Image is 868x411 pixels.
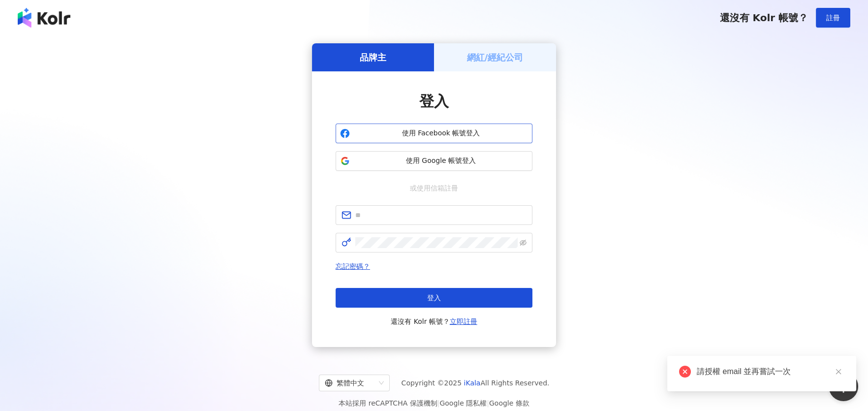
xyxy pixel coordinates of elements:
button: 使用 Google 帳號登入 [336,151,532,171]
span: 登入 [419,93,449,110]
a: Google 隱私權 [439,399,487,407]
span: 或使用信箱註冊 [403,183,465,193]
span: close [835,368,842,375]
span: 註冊 [826,14,840,22]
span: | [487,399,489,407]
span: 還沒有 Kolr 帳號？ [719,12,808,24]
span: 本站採用 reCAPTCHA 保護機制 [339,397,529,409]
span: 登入 [427,294,441,302]
button: 使用 Facebook 帳號登入 [336,124,532,143]
span: 還沒有 Kolr 帳號？ [391,316,477,327]
span: | [437,399,440,407]
a: 立即註冊 [450,317,477,325]
div: 請授權 email 並再嘗試一次 [697,366,844,378]
h5: 品牌主 [360,51,386,63]
a: Google 條款 [489,399,529,407]
span: eye-invisible [520,239,527,246]
img: logo [18,8,70,28]
span: 使用 Google 帳號登入 [354,156,528,166]
button: 註冊 [816,8,850,28]
button: 登入 [336,288,532,308]
span: Copyright © 2025 All Rights Reserved. [402,377,550,389]
h5: 網紅/經紀公司 [467,51,524,63]
a: 忘記密碼？ [336,262,370,270]
div: 繁體中文 [325,375,375,391]
span: close-circle [679,366,691,378]
a: iKala [464,379,481,387]
span: 使用 Facebook 帳號登入 [354,128,528,138]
